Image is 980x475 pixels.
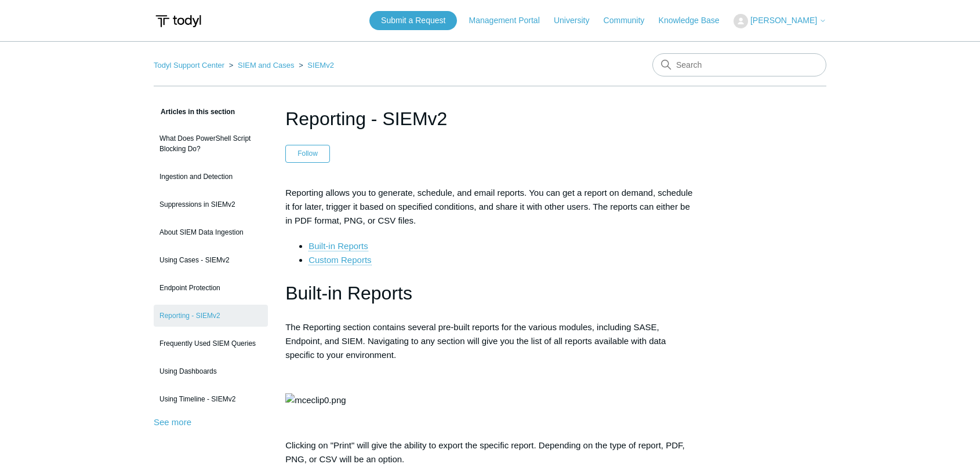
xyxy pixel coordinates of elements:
[750,16,817,25] span: [PERSON_NAME]
[154,221,268,243] a: About SIEM Data Ingestion
[296,61,334,70] li: SIEMv2
[469,14,551,27] a: Management Portal
[369,11,457,30] a: Submit a Request
[285,320,695,362] p: The Reporting section contains several pre-built reports for the various modules, including SASE,...
[285,186,695,228] p: Reporting allows you to generate, schedule, and email reports. You can get a report on demand, sc...
[154,61,227,70] li: Todyl Support Center
[154,360,268,382] a: Using Dashboards
[154,61,224,70] a: Todyl Support Center
[285,439,695,466] p: Clicking on "Print" will give the ability to export the specific report. Depending on the type of...
[604,14,656,27] a: Community
[285,105,695,133] h1: Reporting - SIEMv2
[154,417,191,427] a: See more
[734,14,826,28] button: [PERSON_NAME]
[154,249,268,271] a: Using Cases - SIEMv2
[154,277,268,299] a: Endpoint Protection
[154,127,268,160] a: What Does PowerShell Script Blocking Do?
[154,305,268,327] a: Reporting - SIEMv2
[308,255,371,265] a: Custom Reports
[285,279,695,308] h1: Built-in Reports
[659,14,731,27] a: Knowledge Base
[227,61,296,70] li: SIEM and Cases
[238,61,295,70] a: SIEM and Cases
[652,53,826,76] input: Search
[154,332,268,355] a: Frequently Used SIEM Queries
[154,193,268,215] a: Suppressions in SIEMv2
[554,14,601,27] a: University
[154,388,268,410] a: Using Timeline - SIEMv2
[307,61,334,70] a: SIEMv2
[154,108,235,116] span: Articles in this section
[308,241,368,251] a: Built-in Reports
[285,393,346,407] img: mceclip0.png
[154,166,268,188] a: Ingestion and Detection
[154,10,203,32] img: Todyl Support Center Help Center home page
[285,145,330,162] button: Follow Article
